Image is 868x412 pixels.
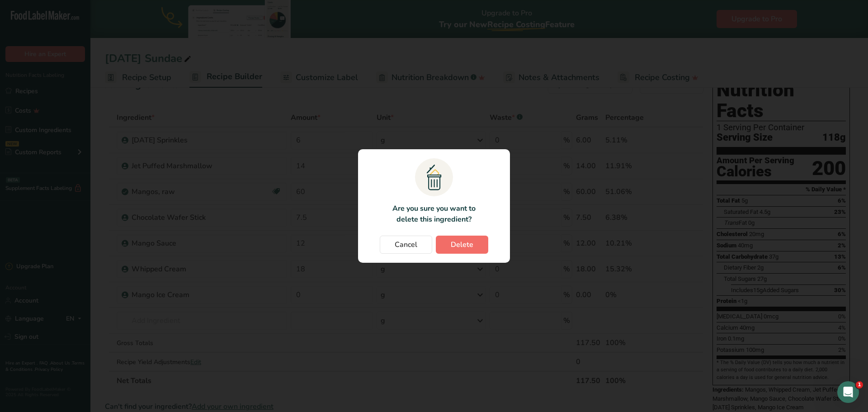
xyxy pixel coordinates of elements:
iframe: Intercom live chat [837,381,859,403]
p: Are you sure you want to delete this ingredient? [387,203,481,225]
span: Delete [451,239,473,250]
button: Cancel [380,236,432,254]
button: Delete [436,236,488,254]
span: 1 [856,381,863,388]
span: Cancel [395,239,417,250]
